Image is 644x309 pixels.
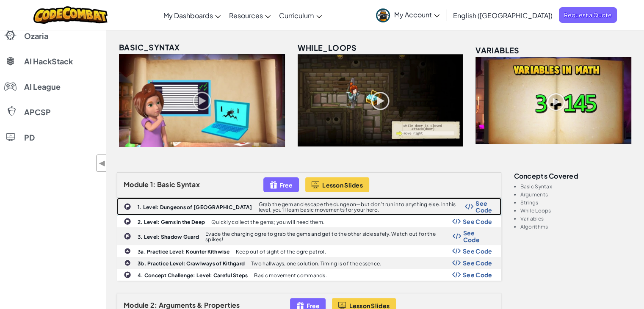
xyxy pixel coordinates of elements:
[124,180,149,189] span: Module
[452,260,461,266] img: Show Code Logo
[463,218,492,225] span: See Code
[117,245,501,257] a: 3a. Practice Level: Kounter Kithwise Keep out of sight of the ogre patrol. Show Code Logo See Code
[124,248,131,254] img: IconPracticeLevel.svg
[520,184,634,189] li: Basic Syntax
[119,54,285,147] img: basic_syntax_unlocked.png
[138,204,252,210] b: 1. Level: Dungeons of [GEOGRAPHIC_DATA]
[298,54,463,146] img: while_loops_unlocked.png
[205,231,453,242] p: Evade the charging ogre to grab the gems and get to the other side safely. Watch out for the spikes!
[520,216,634,221] li: Variables
[463,248,492,254] span: See Code
[24,83,61,91] span: AI League
[275,4,326,27] a: Curriculum
[452,248,461,254] img: Show Code Logo
[475,57,631,144] img: variables_unlocked.png
[124,218,131,225] img: IconChallengeLevel.svg
[236,249,326,254] p: Keep out of sight of the ogre patrol.
[270,180,277,190] img: IconFreeLevelv2.svg
[520,208,634,213] li: While Loops
[514,172,634,179] h3: Concepts covered
[254,273,326,278] p: Basic movement commands.
[119,42,180,52] span: basic_syntax
[322,182,363,188] span: Lesson Slides
[463,271,492,278] span: See Code
[298,43,357,52] span: while_loops
[452,218,461,224] img: Show Code Logo
[124,271,131,279] img: IconChallengeLevel.svg
[24,58,73,65] span: AI HackStack
[452,272,461,278] img: Show Code Logo
[138,219,205,225] b: 2. Level: Gems in the Deep
[465,204,473,210] img: Show Code Logo
[117,215,501,227] a: 2. Level: Gems in the Deep Quickly collect the gems; you will need them. Show Code Logo See Code
[449,4,557,27] a: English ([GEOGRAPHIC_DATA])
[138,272,248,279] b: 4. Concept Challenge: Level: Careful Steps
[259,201,465,212] p: Grab the gem and escape the dungeon—but don’t run into anything else. In this level, you’ll learn...
[349,302,390,309] span: Lesson Slides
[520,192,634,197] li: Arguments
[138,260,245,267] b: 3b. Practice Level: Crawlways of Kithgard
[117,198,501,215] a: 1. Level: Dungeons of [GEOGRAPHIC_DATA] Grab the gem and escape the dungeon—but don’t run into an...
[559,7,617,23] a: Request a Quote
[211,219,324,225] p: Quickly collect the gems; you will need them.
[463,229,492,243] span: See Code
[372,2,444,28] a: My Account
[520,224,634,229] li: Algorithms
[138,234,199,240] b: 3. Level: Shadow Guard
[157,180,200,189] span: Basic Syntax
[229,11,263,20] span: Resources
[306,302,319,309] span: Free
[117,269,501,281] a: 4. Concept Challenge: Level: Careful Steps Basic movement commands. Show Code Logo See Code
[394,10,439,19] span: My Account
[520,200,634,205] li: Strings
[124,203,131,210] img: IconChallengeLevel.svg
[159,4,225,27] a: My Dashboards
[117,227,501,245] a: 3. Level: Shadow Guard Evade the charging ogre to grab the gems and get to the other side safely....
[163,11,213,20] span: My Dashboards
[99,157,106,169] span: ◀
[24,32,48,40] span: Ozaria
[463,259,492,266] span: See Code
[251,261,381,266] p: Two hallways, one solution. Timing is of the essence.
[453,11,553,20] span: English ([GEOGRAPHIC_DATA])
[117,257,501,269] a: 3b. Practice Level: Crawlways of Kithgard Two hallways, one solution. Timing is of the essence. S...
[376,8,390,22] img: avatar
[33,6,108,24] img: CodeCombat logo
[225,4,275,27] a: Resources
[305,177,369,192] button: Lesson Slides
[279,11,314,20] span: Curriculum
[279,182,293,188] span: Free
[150,180,156,189] span: 1:
[138,248,229,255] b: 3a. Practice Level: Kounter Kithwise
[124,232,131,240] img: IconChallengeLevel.svg
[453,233,461,239] img: Show Code Logo
[124,259,131,266] img: IconPracticeLevel.svg
[475,45,520,55] span: variables
[475,200,492,213] span: See Code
